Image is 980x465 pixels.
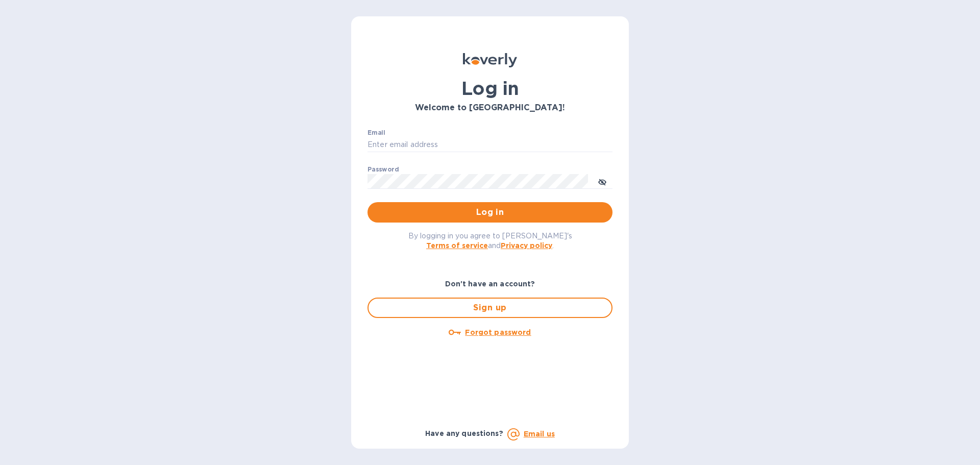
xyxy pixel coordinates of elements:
[592,171,612,191] button: toggle password visibility
[501,241,552,250] a: Privacy policy
[367,103,612,113] h3: Welcome to [GEOGRAPHIC_DATA]!
[426,241,488,250] a: Terms of service
[445,280,535,288] b: Don't have an account?
[367,298,612,318] button: Sign up
[524,430,555,438] a: Email us
[463,53,517,67] img: Koverly
[367,78,612,99] h1: Log in
[408,232,572,250] span: By logging in you agree to [PERSON_NAME]'s and .
[465,328,531,336] u: Forgot password
[367,166,399,173] label: Password
[376,206,604,218] span: Log in
[367,130,385,136] label: Email
[367,137,612,153] input: Enter email address
[367,202,612,223] button: Log in
[425,429,503,437] b: Have any questions?
[377,302,603,314] span: Sign up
